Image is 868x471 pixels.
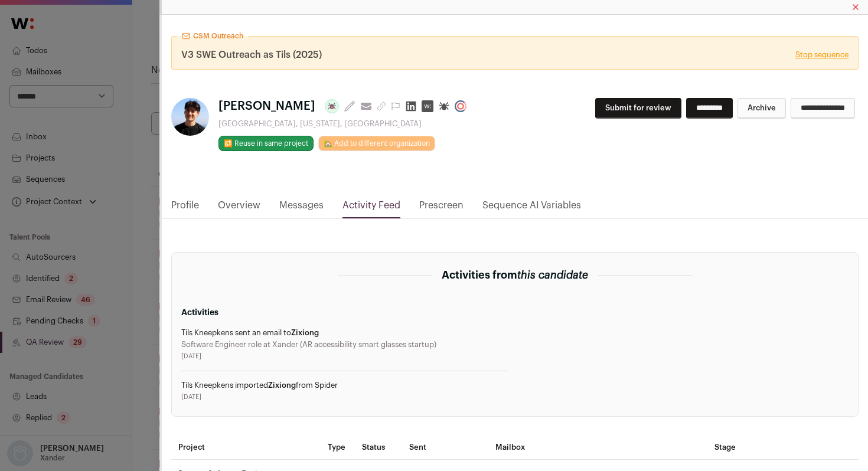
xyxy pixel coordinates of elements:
th: Project [171,436,321,460]
span: this candidate [517,270,588,280]
button: Submit for review [595,98,681,119]
div: [DATE] [181,352,508,361]
th: Sent [402,436,488,460]
span: [PERSON_NAME] [218,98,315,115]
div: [DATE] [181,392,508,402]
span: CSM Outreach [193,31,243,41]
th: Mailbox [488,436,707,460]
h3: Activities [181,307,508,319]
div: [GEOGRAPHIC_DATA], [US_STATE], [GEOGRAPHIC_DATA] [218,119,471,129]
a: 🏡 Add to different organization [318,136,435,151]
a: Sequence AI Variables [482,198,581,218]
a: Overview [218,198,260,218]
a: Stop sequence [795,50,849,60]
a: Activity Feed [342,198,400,218]
a: Messages [279,198,324,218]
span: V3 SWE Outreach as Tils (2025) [181,48,322,62]
div: Tils Kneepkens imported from Spider [181,381,508,390]
th: Status [355,436,402,460]
button: Archive [738,98,786,119]
div: Tils Kneepkens sent an email to [181,328,508,338]
span: Zixiong [268,381,296,389]
span: Zixiong [291,329,319,336]
img: bfa568632e3549baac1f5ebc8d6aeae5bd44e7d449477d45360b3aa8df44cdeb [171,98,209,136]
h2: Activities from [442,267,588,283]
th: Stage [707,436,794,460]
div: Software Engineer role at Xander (AR accessibility smart glasses startup) [181,340,508,349]
button: 🔂 Reuse in same project [218,136,314,151]
th: Type [321,436,355,460]
a: Profile [171,198,199,218]
a: Prescreen [419,198,464,218]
